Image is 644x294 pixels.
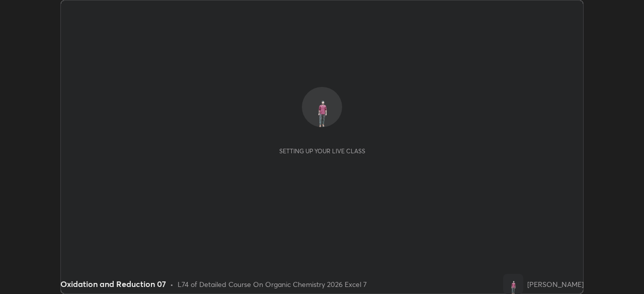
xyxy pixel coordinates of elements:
[302,87,342,127] img: 807bcb3d27944c288ab7064a26e4c203.png
[279,147,365,155] div: Setting up your live class
[178,279,367,289] div: L74 of Detailed Course On Organic Chemistry 2026 Excel 7
[527,279,584,289] div: [PERSON_NAME]
[170,279,174,289] div: •
[503,274,523,294] img: 807bcb3d27944c288ab7064a26e4c203.png
[60,278,166,290] div: Oxidation and Reduction 07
